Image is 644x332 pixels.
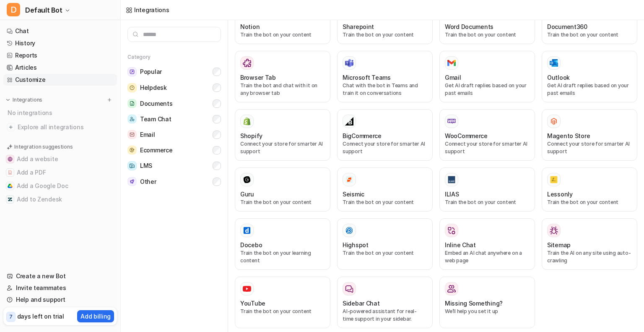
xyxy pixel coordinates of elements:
a: Customize [3,74,117,86]
p: Train the bot on your learning content [240,249,325,264]
button: Browser TabBrowser TabTrain the bot and chat with it on any browser tab [235,51,330,102]
h3: Missing Something? [445,299,503,308]
img: Seismic [345,175,353,184]
h3: Sharepoint [343,22,374,31]
img: Add to Zendesk [8,197,13,202]
a: Reports [3,50,117,61]
h3: Shopify [240,131,262,140]
h3: BigCommerce [343,131,382,140]
img: Other [127,177,137,186]
p: Chat with the bot in Teams and train it on conversations [343,82,427,97]
p: Train the bot on your content [343,31,427,39]
img: BigCommerce [345,117,353,125]
img: Highspot [345,226,353,235]
h3: Highspot [343,241,369,249]
img: Outlook [550,59,558,67]
button: ILIASILIASTrain the bot on your content [439,167,535,212]
button: DoceboDoceboTrain the bot on your learning content [235,218,330,270]
p: Embed an AI chat anywhere on a web page [445,249,530,264]
div: No integrations [5,106,117,120]
span: Email [140,131,155,139]
p: Train the bot on your content [240,308,325,315]
button: Microsoft TeamsMicrosoft TeamsChat with the bot in Teams and train it on conversations [337,51,433,102]
button: Sidebar ChatAI-powered assistant for real-time support in your sidebar. [337,277,433,328]
button: Missing Something?Missing Something?We’ll help you set it up [439,277,535,328]
img: Guru [243,175,251,184]
img: Add a Google Doc [8,183,13,188]
p: AI-powered assistant for real-time support in your sidebar. [343,308,427,323]
p: Get AI draft replies based on your past emails [445,82,530,97]
button: Inline ChatEmbed an AI chat anywhere on a web page [439,218,535,270]
div: Integrations [134,5,169,14]
img: Magento Store [550,117,558,125]
p: Add billing [80,312,111,321]
img: Shopify [243,117,251,125]
h3: ILIAS [445,190,459,199]
button: WooCommerceWooCommerceConnect your store for smarter AI support [439,109,535,161]
a: Create a new Bot [3,270,117,282]
img: Missing Something? [447,285,456,293]
h3: Magento Store [547,131,590,140]
a: Help and support [3,294,117,306]
img: Team Chat [127,115,137,123]
img: expand menu [5,97,11,103]
button: HelpdeskHelpdesk [127,80,221,96]
button: Integrations [3,96,45,104]
span: D [7,3,20,16]
img: WooCommerce [447,119,456,124]
span: Documents [140,99,172,108]
h3: Document360 [547,22,587,31]
button: Add to ZendeskAdd to Zendesk [3,193,117,206]
button: LessonlyLessonlyTrain the bot on your content [542,167,637,212]
span: Default Bot [25,4,62,16]
button: SeismicSeismicTrain the bot on your content [337,167,433,212]
p: Connect your store for smarter AI support [240,140,325,155]
img: Popular [127,67,137,76]
span: LMS [140,162,152,170]
button: ShopifyShopifyConnect your store for smarter AI support [235,109,330,161]
img: Documents [127,99,137,108]
span: Popular [140,68,162,76]
button: OutlookOutlookGet AI draft replies based on your past emails [542,51,637,102]
button: Add a websiteAdd a website [3,152,117,166]
button: BigCommerceBigCommerceConnect your store for smarter AI support [337,109,433,161]
img: ILIAS [447,175,456,184]
button: PopularPopular [127,64,221,80]
h3: Lessonly [547,190,573,199]
span: Other [140,178,156,186]
h3: Guru [240,190,254,199]
img: menu_add.svg [106,97,112,103]
span: Helpdesk [140,84,167,92]
span: Ecommerce [140,146,172,154]
p: Train the bot on your content [343,199,427,206]
button: Add a Google DocAdd a Google Doc [3,179,117,193]
img: explore all integrations [7,123,15,131]
img: Email [127,130,137,139]
img: Microsoft Teams [345,59,353,67]
span: Explore all integrations [18,120,114,134]
img: Lessonly [550,175,558,184]
h5: Category [127,54,221,60]
button: EmailEmail [127,127,221,142]
p: 7 [9,313,13,321]
h3: Microsoft Teams [343,73,391,82]
button: YouTubeYouTubeTrain the bot on your content [235,277,330,328]
button: Magento StoreMagento StoreConnect your store for smarter AI support [542,109,637,161]
button: Add a PDFAdd a PDF [3,166,117,179]
img: Gmail [447,60,456,66]
a: History [3,37,117,49]
h3: Sitemap [547,241,571,249]
button: HighspotHighspotTrain the bot on your content [337,218,433,270]
button: Add billing [77,310,114,322]
a: Invite teammates [3,282,117,294]
img: Add a PDF [8,170,13,175]
p: Train the bot on your content [547,31,632,39]
h3: Notion [240,22,260,31]
button: EcommerceEcommerce [127,142,221,158]
a: Articles [3,62,117,73]
p: Train the bot and chat with it on any browser tab [240,82,325,97]
p: Train the bot on your content [445,31,530,39]
p: Train the bot on your content [240,199,325,206]
h3: Docebo [240,241,262,249]
p: Train the bot on your content [547,199,632,206]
